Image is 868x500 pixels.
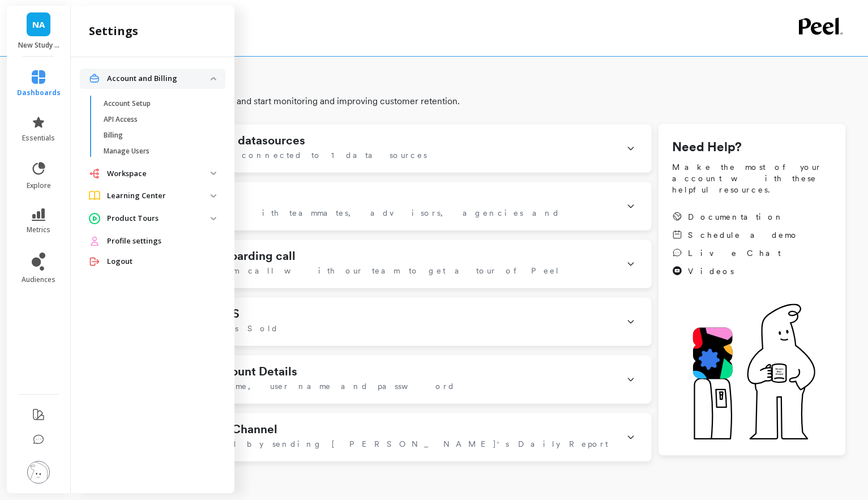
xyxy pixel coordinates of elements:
[107,168,211,180] p: Workspace
[27,461,50,484] img: profile picture
[139,381,455,392] span: Workspace name, user name and password
[95,65,845,92] h1: Getting Started
[27,225,50,234] span: metrics
[89,191,100,200] img: navigation item icon
[104,99,151,108] p: Account Setup
[22,275,55,284] span: audiences
[107,213,211,224] p: Product Tours
[89,73,100,84] img: navigation item icon
[107,256,132,267] span: Logout
[27,181,51,190] span: explore
[17,88,61,97] span: dashboards
[672,229,799,241] a: Schedule a demo
[104,115,138,124] p: API Access
[211,77,216,80] img: down caret icon
[32,18,45,31] span: NA
[672,138,832,157] h1: Need Help?
[104,147,149,156] p: Manage Users
[89,213,100,224] img: navigation item icon
[211,172,216,175] img: down caret icon
[89,168,100,179] img: navigation item icon
[22,134,55,143] span: essentials
[672,266,799,277] a: Videos
[672,211,799,223] a: Documentation
[89,236,100,247] img: navigation item icon
[139,438,613,461] span: Stay informed by sending [PERSON_NAME]'s Daily Report via Slack
[139,265,560,276] span: Book a Zoom call with our team to get a tour of Peel
[18,41,59,50] p: New Study - Amazon
[688,266,734,277] span: Videos
[104,131,123,140] p: Billing
[107,236,161,247] span: Profile settings
[95,95,845,108] span: Everything you need to set up Peel and start monitoring and improving customer retention.
[107,73,211,84] p: Account and Billing
[211,217,216,220] img: down caret icon
[688,211,784,223] span: Documentation
[139,149,427,161] span: We're currently connected to 1 data sources
[139,207,613,230] span: Share Peel with teammates, advisors, agencies and investors
[672,161,832,195] span: Make the most of your account with these helpful resources.
[688,247,781,259] span: Live Chat
[688,229,799,241] span: Schedule a demo
[107,236,216,247] a: Profile settings
[89,23,138,39] h2: settings
[211,194,216,198] img: down caret icon
[107,190,211,202] p: Learning Center
[89,256,100,267] img: navigation item icon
